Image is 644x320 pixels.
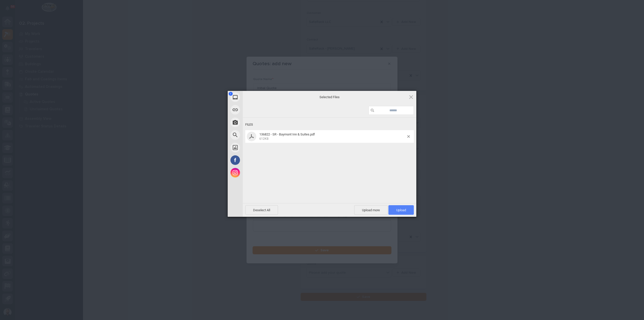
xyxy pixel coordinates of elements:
[279,95,380,99] span: Selected Files
[259,132,315,136] span: 136822 - SR - Baymont Inn & Suites.pdf
[228,154,288,166] div: Facebook
[228,116,288,129] div: Take Photo
[228,129,288,141] div: Web Search
[228,166,288,179] div: Instagram
[229,92,233,96] span: 1
[259,137,268,140] span: 612KB
[245,120,414,129] div: Files
[228,91,288,103] div: My Device
[396,208,406,212] span: Upload
[228,103,288,116] div: Link (URL)
[228,141,288,154] div: Unsplash
[258,132,407,141] span: 136822 - SR - Baymont Inn & Suites.pdf
[388,205,414,215] span: Upload
[408,94,414,100] span: Click here or hit ESC to close picker
[354,205,388,215] span: Upload more
[245,205,278,215] span: Deselect All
